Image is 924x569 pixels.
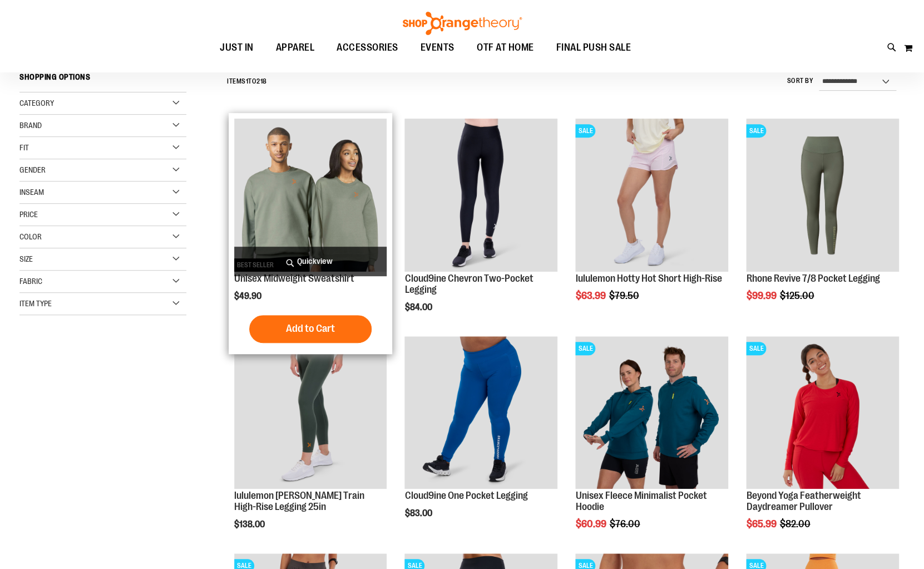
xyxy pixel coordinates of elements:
[746,336,899,489] img: Product image for Beyond Yoga Featherweight Daydreamer Pullover
[234,119,387,273] a: Unisex Midweight SweatshirtBEST SELLER
[399,331,563,547] div: product
[575,119,728,272] img: lululemon Hotty Hot Short High-Rise
[220,35,254,60] span: JUST IN
[746,273,879,284] a: Rhone Revive 7/8 Pocket Legging
[19,165,46,174] span: Gender
[409,35,466,61] a: EVENTS
[19,254,33,263] span: Size
[740,331,905,558] div: product
[234,336,387,491] a: Main view of 2024 October lululemon Wunder Train High-Rise
[575,119,728,273] a: lululemon Hotty Hot Short High-RiseSALE
[609,518,641,529] span: $76.00
[19,67,186,92] strong: Shopping Options
[19,188,44,197] span: Inseam
[570,331,734,558] div: product
[740,113,905,329] div: product
[227,73,267,90] h2: Items to
[234,119,387,272] img: Unisex Midweight Sweatshirt
[234,273,354,284] a: Unisex Midweight Sweatshirt
[575,124,595,138] span: SALE
[575,336,728,491] a: Unisex Fleece Minimalist Pocket HoodieSALE
[404,302,433,312] span: $84.00
[337,35,398,60] span: ACCESSORIES
[779,518,812,529] span: $82.00
[256,77,267,85] span: 218
[404,508,433,518] span: $83.00
[19,232,42,241] span: Color
[19,143,29,152] span: Fit
[234,291,263,301] span: $49.90
[276,35,315,60] span: APPAREL
[404,490,527,501] a: Cloud9ine One Pocket Legging
[404,336,557,491] a: Cloud9ine One Pocket Legging
[404,119,557,273] a: Cloud9ine Chevron Two-Pocket Legging
[421,35,454,60] span: EVENTS
[575,518,607,529] span: $60.99
[404,336,557,489] img: Cloud9ine One Pocket Legging
[575,273,722,284] a: lululemon Hotty Hot Short High-Rise
[746,342,766,355] span: SALE
[234,336,387,489] img: Main view of 2024 October lululemon Wunder Train High-Rise
[19,299,52,308] span: Item Type
[556,35,631,60] span: FINAL PUSH SALE
[209,35,265,61] a: JUST IN
[570,113,734,329] div: product
[234,247,387,276] a: Quickview
[404,119,557,272] img: Cloud9ine Chevron Two-Pocket Legging
[229,113,393,354] div: product
[234,519,266,529] span: $138.00
[746,124,766,138] span: SALE
[779,290,816,301] span: $125.00
[746,490,861,512] a: Beyond Yoga Featherweight Daydreamer Pullover
[246,77,249,85] span: 1
[746,336,899,491] a: Product image for Beyond Yoga Featherweight Daydreamer PulloverSALE
[746,119,899,273] a: Rhone Revive 7/8 Pocket LeggingSALE
[575,290,607,301] span: $63.99
[234,490,364,512] a: lululemon [PERSON_NAME] Train High-Rise Legging 25in
[575,490,706,512] a: Unisex Fleece Minimalist Pocket Hoodie
[325,35,409,61] a: ACCESSORIES
[787,76,813,86] label: Sort By
[746,290,778,301] span: $99.99
[575,342,595,355] span: SALE
[477,35,534,60] span: OTF AT HOME
[19,210,38,219] span: Price
[404,273,533,295] a: Cloud9ine Chevron Two-Pocket Legging
[19,121,42,130] span: Brand
[399,113,563,340] div: product
[19,277,42,286] span: Fabric
[265,35,326,60] a: APPAREL
[545,35,642,61] a: FINAL PUSH SALE
[746,119,899,272] img: Rhone Revive 7/8 Pocket Legging
[286,322,335,335] span: Add to Cart
[229,331,393,558] div: product
[249,315,372,343] button: Add to Cart
[466,35,545,61] a: OTF AT HOME
[609,290,640,301] span: $79.50
[401,12,523,35] img: Shop Orangetheory
[575,336,728,489] img: Unisex Fleece Minimalist Pocket Hoodie
[746,518,778,529] span: $65.99
[19,99,54,107] span: Category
